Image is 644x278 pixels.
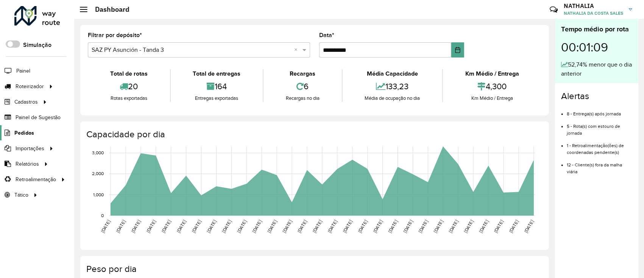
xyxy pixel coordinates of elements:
text: [DATE] [508,219,519,234]
label: Simulação [23,40,51,50]
text: 1,000 [93,192,104,197]
text: [DATE] [523,219,534,234]
div: 4,300 [445,78,540,95]
a: Contato Rápido [546,2,562,18]
text: [DATE] [115,219,126,234]
text: [DATE] [191,219,202,234]
h4: Alertas [561,91,632,102]
div: 20 [90,78,168,95]
div: Km Médio / Entrega [445,95,540,102]
span: Retroalimentação [16,175,56,183]
text: [DATE] [418,219,429,234]
span: NATHALIA DA COSTA SALES [564,10,623,17]
text: 0 [101,213,104,218]
text: [DATE] [100,219,111,234]
li: 1 - Retroalimentação(ões) de coordenadas pendente(s) [567,137,632,156]
span: Clear all [294,45,301,54]
button: Choose Date [451,42,464,57]
div: 6 [265,78,340,95]
text: [DATE] [448,219,459,234]
div: Média de ocupação no dia [345,95,441,102]
span: Relatórios [16,160,39,168]
text: [DATE] [221,219,232,234]
text: [DATE] [463,219,474,234]
text: [DATE] [161,219,172,234]
li: 8 - Entrega(s) após jornada [567,105,632,117]
text: [DATE] [357,219,368,234]
div: Recargas no dia [265,95,340,102]
text: [DATE] [282,219,293,234]
h3: NATHALIA [564,2,623,9]
span: Painel [16,67,30,75]
text: [DATE] [176,219,187,234]
text: [DATE] [267,219,278,234]
h4: Peso por dia [86,264,541,275]
div: 133,23 [345,78,441,95]
li: 5 - Rota(s) com estouro de jornada [567,117,632,137]
text: [DATE] [478,219,489,234]
span: Roteirizador [16,82,44,90]
text: [DATE] [145,219,156,234]
div: Km Médio / Entrega [445,69,540,78]
text: [DATE] [206,219,217,234]
text: [DATE] [493,219,504,234]
text: [DATE] [251,219,262,234]
div: 00:01:09 [561,34,632,60]
span: Tático [14,191,28,199]
span: Pedidos [14,129,34,137]
text: [DATE] [342,219,353,234]
h2: Dashboard [87,5,129,14]
text: [DATE] [236,219,247,234]
div: Tempo médio por rota [561,24,632,34]
span: Painel de Sugestão [16,113,61,121]
label: Filtrar por depósito [88,31,142,40]
h4: Capacidade por dia [86,129,541,140]
label: Data [319,31,334,40]
text: [DATE] [433,219,444,234]
div: 52,74% menor que o dia anterior [561,60,632,78]
li: 12 - Cliente(s) fora da malha viária [567,156,632,175]
div: Total de rotas [90,69,168,78]
div: Total de entregas [173,69,261,78]
div: Recargas [265,69,340,78]
text: [DATE] [372,219,383,234]
text: [DATE] [327,219,338,234]
span: Cadastros [14,98,38,106]
text: [DATE] [387,219,398,234]
text: [DATE] [297,219,308,234]
text: 3,000 [92,151,104,155]
div: Rotas exportadas [90,95,168,102]
div: 164 [173,78,261,95]
text: [DATE] [402,219,413,234]
div: Entregas exportadas [173,95,261,102]
span: Importações [16,144,44,152]
div: Média Capacidade [345,69,441,78]
text: 2,000 [92,171,104,176]
text: [DATE] [130,219,141,234]
text: [DATE] [312,219,323,234]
